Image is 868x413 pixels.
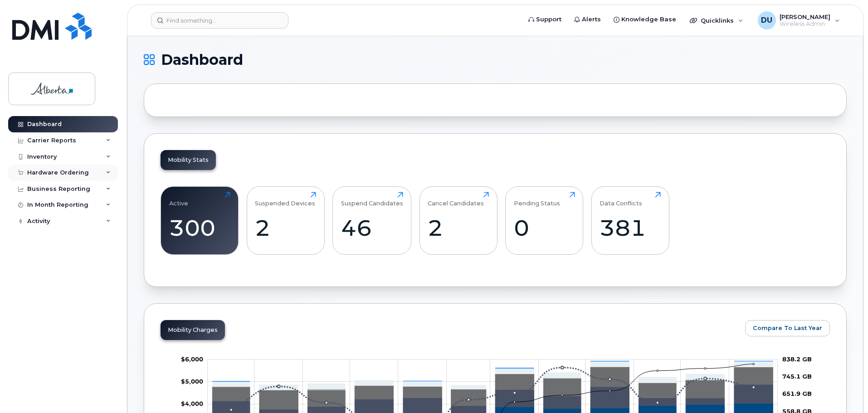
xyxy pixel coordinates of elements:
[181,378,203,385] g: $0
[753,324,822,332] span: Compare To Last Year
[161,53,243,67] span: Dashboard
[745,320,830,336] button: Compare To Last Year
[600,192,642,207] div: Data Conflicts
[181,355,203,363] tspan: $6,000
[600,214,661,241] div: 381
[341,192,403,250] a: Suspend Candidates46
[169,214,230,241] div: 300
[341,192,403,207] div: Suspend Candidates
[255,192,315,207] div: Suspended Devices
[212,367,773,409] g: Data
[169,192,230,250] a: Active300
[782,390,812,397] tspan: 651.9 GB
[782,373,812,380] tspan: 745.1 GB
[181,400,203,407] tspan: $4,000
[428,192,489,250] a: Cancel Candidates2
[169,192,188,207] div: Active
[181,400,203,407] g: $0
[255,192,316,250] a: Suspended Devices2
[181,378,203,385] tspan: $5,000
[514,214,575,241] div: 0
[255,214,316,241] div: 2
[514,192,560,207] div: Pending Status
[782,355,812,363] tspan: 838.2 GB
[600,192,661,250] a: Data Conflicts381
[181,355,203,363] g: $0
[428,214,489,241] div: 2
[514,192,575,250] a: Pending Status0
[428,192,484,207] div: Cancel Candidates
[341,214,403,241] div: 46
